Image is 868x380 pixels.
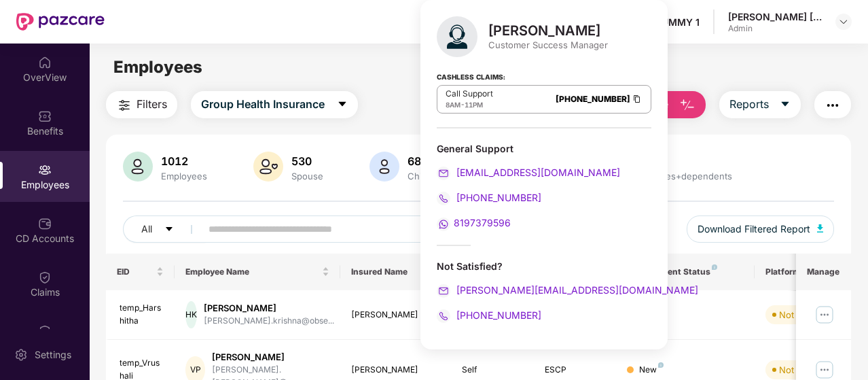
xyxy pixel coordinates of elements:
img: svg+xml;base64,PHN2ZyBpZD0iSG9tZSIgeG1sbnM9Imh0dHA6Ly93d3cudzMub3JnLzIwMDAvc3ZnIiB3aWR0aD0iMjAiIG... [38,56,52,69]
img: manageButton [814,304,835,326]
img: svg+xml;base64,PHN2ZyB4bWxucz0iaHR0cDovL3d3dy53My5vcmcvMjAwMC9zdmciIHdpZHRoPSIyNCIgaGVpZ2h0PSIyNC... [116,97,132,114]
img: svg+xml;base64,PHN2ZyBpZD0iQmVuZWZpdHMiIHhtbG5zPSJodHRwOi8vd3d3LnczLm9yZy8yMDAwL3N2ZyIgd2lkdGg9Ij... [38,109,52,123]
img: svg+xml;base64,PHN2ZyBpZD0iQ2xhaW0iIHhtbG5zPSJodHRwOi8vd3d3LnczLm9yZy8yMDAwL3N2ZyIgd2lkdGg9IjIwIi... [38,324,52,338]
img: svg+xml;base64,PHN2ZyB4bWxucz0iaHR0cDovL3d3dy53My5vcmcvMjAwMC9zdmciIHhtbG5zOnhsaW5rPSJodHRwOi8vd3... [123,152,153,182]
div: [PERSON_NAME] [212,351,330,364]
span: [PHONE_NUMBER] [454,192,541,203]
img: svg+xml;base64,PHN2ZyB4bWxucz0iaHR0cDovL3d3dy53My5vcmcvMjAwMC9zdmciIHdpZHRoPSIyMCIgaGVpZ2h0PSIyMC... [437,192,450,205]
img: svg+xml;base64,PHN2ZyB4bWxucz0iaHR0cDovL3d3dy53My5vcmcvMjAwMC9zdmciIHdpZHRoPSIyMCIgaGVpZ2h0PSIyMC... [437,309,450,323]
button: Group Health Insurancecaret-down [191,91,358,118]
th: Insured Name [340,254,451,290]
span: 8197379596 [454,217,511,228]
div: ESCP [545,364,606,377]
div: General Support [437,142,651,231]
img: svg+xml;base64,PHN2ZyB4bWxucz0iaHR0cDovL3d3dy53My5vcmcvMjAwMC9zdmciIHhtbG5zOnhsaW5rPSJodHRwOi8vd3... [369,152,399,182]
div: [PERSON_NAME].krishna@obse... [204,315,334,328]
span: caret-down [780,99,791,111]
span: Employees [113,57,202,77]
span: [EMAIL_ADDRESS][DOMAIN_NAME] [454,167,620,178]
div: New [639,364,664,377]
a: [PHONE_NUMBER] [556,94,630,104]
div: Not Satisfied? [437,260,651,273]
span: 11PM [465,101,483,109]
div: Spouse [289,171,326,182]
div: [PERSON_NAME] [PERSON_NAME] [728,10,823,23]
div: Not Verified [779,308,829,322]
img: svg+xml;base64,PHN2ZyB4bWxucz0iaHR0cDovL3d3dy53My5vcmcvMjAwMC9zdmciIHdpZHRoPSIyMCIgaGVpZ2h0PSIyMC... [437,218,450,231]
th: Employee Name [175,254,340,290]
img: svg+xml;base64,PHN2ZyB4bWxucz0iaHR0cDovL3d3dy53My5vcmcvMjAwMC9zdmciIHdpZHRoPSI4IiBoZWlnaHQ9IjgiIH... [712,264,717,270]
img: svg+xml;base64,PHN2ZyB4bWxucz0iaHR0cDovL3d3dy53My5vcmcvMjAwMC9zdmciIHhtbG5zOnhsaW5rPSJodHRwOi8vd3... [437,16,477,57]
span: Download Filtered Report [698,222,810,237]
img: svg+xml;base64,PHN2ZyB4bWxucz0iaHR0cDovL3d3dy53My5vcmcvMjAwMC9zdmciIHhtbG5zOnhsaW5rPSJodHRwOi8vd3... [679,97,695,114]
a: [PHONE_NUMBER] [437,309,541,321]
span: 8AM [446,101,460,109]
div: 687 [405,154,432,168]
div: 2279 [627,154,735,168]
div: - [446,99,493,110]
div: [PERSON_NAME] [488,22,608,39]
span: caret-down [164,224,174,235]
img: svg+xml;base64,PHN2ZyB4bWxucz0iaHR0cDovL3d3dy53My5vcmcvMjAwMC9zdmciIHhtbG5zOnhsaW5rPSJodHRwOi8vd3... [253,152,283,182]
div: General Support [437,142,651,155]
button: Filters [106,91,177,118]
div: temp_Harshitha [120,302,164,328]
span: Filters [137,96,167,113]
span: EID [117,266,154,277]
div: [PERSON_NAME] [204,302,334,315]
div: Not Verified [779,363,829,377]
span: caret-down [337,99,348,111]
a: [PERSON_NAME][EMAIL_ADDRESS][DOMAIN_NAME] [437,284,698,296]
th: EID [106,254,175,290]
img: svg+xml;base64,PHN2ZyBpZD0iRW1wbG95ZWVzIiB4bWxucz0iaHR0cDovL3d3dy53My5vcmcvMjAwMC9zdmciIHdpZHRoPS... [38,163,52,177]
img: svg+xml;base64,PHN2ZyBpZD0iQ0RfQWNjb3VudHMiIGRhdGEtbmFtZT0iQ0QgQWNjb3VudHMiIHhtbG5zPSJodHRwOi8vd3... [38,217,52,230]
img: Clipboard Icon [632,93,643,105]
div: Customer Success Manager [488,39,608,51]
th: Manage [796,254,851,290]
div: Self [462,364,523,377]
div: Not Satisfied? [437,260,651,323]
div: Child [405,171,432,182]
span: Employee Name [185,266,319,277]
button: Reportscaret-down [719,91,801,118]
div: [PERSON_NAME] [351,364,440,377]
div: Settings [31,348,75,362]
strong: Cashless Claims: [437,69,505,84]
img: svg+xml;base64,PHN2ZyBpZD0iRHJvcGRvd24tMzJ4MzIiIHhtbG5zPSJodHRwOi8vd3d3LnczLm9yZy8yMDAwL3N2ZyIgd2... [838,16,849,27]
a: 8197379596 [437,217,511,228]
a: [EMAIL_ADDRESS][DOMAIN_NAME] [437,167,620,178]
img: svg+xml;base64,PHN2ZyB4bWxucz0iaHR0cDovL3d3dy53My5vcmcvMjAwMC9zdmciIHdpZHRoPSI4IiBoZWlnaHQ9IjgiIH... [658,362,664,368]
img: svg+xml;base64,PHN2ZyBpZD0iU2V0dGluZy0yMHgyMCIgeG1sbnM9Imh0dHA6Ly93d3cudzMub3JnLzIwMDAvc3ZnIiB3aW... [14,348,28,362]
a: [PHONE_NUMBER] [437,192,541,203]
div: Employees+dependents [627,171,735,182]
div: 1012 [158,154,210,168]
button: Download Filtered Report [687,215,835,243]
img: svg+xml;base64,PHN2ZyB4bWxucz0iaHR0cDovL3d3dy53My5vcmcvMjAwMC9zdmciIHhtbG5zOnhsaW5rPSJodHRwOi8vd3... [817,224,824,232]
button: Allcaret-down [123,215,206,243]
img: svg+xml;base64,PHN2ZyB4bWxucz0iaHR0cDovL3d3dy53My5vcmcvMjAwMC9zdmciIHdpZHRoPSIyMCIgaGVpZ2h0PSIyMC... [437,284,450,298]
div: Employees [158,171,210,182]
div: Platform Status [765,266,840,277]
img: svg+xml;base64,PHN2ZyBpZD0iQ2xhaW0iIHhtbG5zPSJodHRwOi8vd3d3LnczLm9yZy8yMDAwL3N2ZyIgd2lkdGg9IjIwIi... [38,271,52,284]
span: Group Health Insurance [201,96,325,113]
span: Reports [729,96,769,113]
div: HK [185,301,197,328]
img: svg+xml;base64,PHN2ZyB4bWxucz0iaHR0cDovL3d3dy53My5vcmcvMjAwMC9zdmciIHdpZHRoPSIyMCIgaGVpZ2h0PSIyMC... [437,167,450,180]
div: [PERSON_NAME] [351,309,440,322]
p: Call Support [446,88,493,99]
span: [PHONE_NUMBER] [454,309,541,321]
span: [PERSON_NAME][EMAIL_ADDRESS][DOMAIN_NAME] [454,284,698,296]
div: 530 [289,154,326,168]
span: All [141,222,152,237]
div: Endorsement Status [627,266,743,277]
div: Admin [728,23,823,34]
img: New Pazcare Logo [16,13,105,31]
img: svg+xml;base64,PHN2ZyB4bWxucz0iaHR0cDovL3d3dy53My5vcmcvMjAwMC9zdmciIHdpZHRoPSIyNCIgaGVpZ2h0PSIyNC... [825,97,841,114]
